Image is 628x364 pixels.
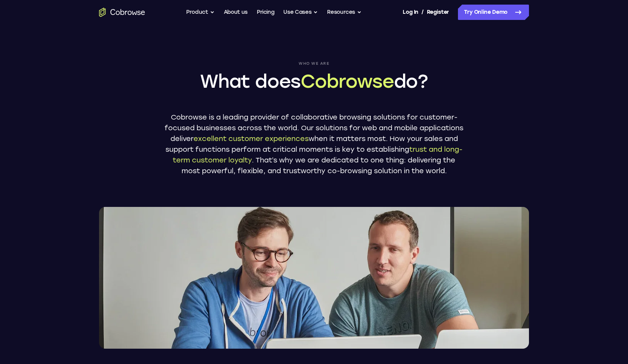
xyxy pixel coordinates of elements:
[164,61,464,66] span: Who we are
[164,69,464,93] h1: What does do?
[186,5,215,20] button: Product
[327,5,362,20] button: Resources
[224,5,248,20] a: About us
[283,5,318,20] button: Use Cases
[193,134,309,143] span: excellent customer experiences
[458,5,529,20] a: Try Online Demo
[99,8,145,17] a: Go to the home page
[403,5,418,20] a: Log In
[427,5,449,20] a: Register
[421,8,424,17] span: /
[164,112,464,176] p: Cobrowse is a leading provider of collaborative browsing solutions for customer-focused businesse...
[99,207,529,349] img: Two Cobrowse software developers, João and Ross, working on their computers
[301,70,393,92] span: Cobrowse
[257,5,274,20] a: Pricing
